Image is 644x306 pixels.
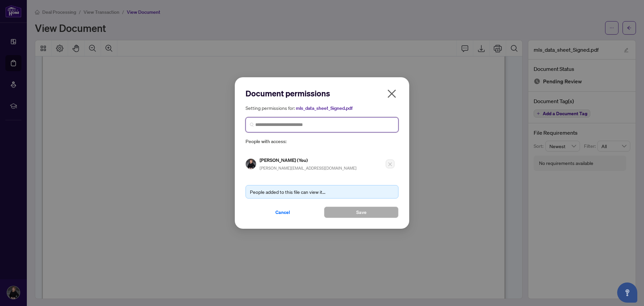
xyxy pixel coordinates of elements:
h5: [PERSON_NAME] (You) [260,156,357,164]
button: Save [324,207,398,218]
div: People added to this file can view it... [250,188,394,195]
img: Profile Icon [246,159,256,169]
span: People with access: [246,138,398,145]
span: mls_data_sheet_Signed.pdf [296,105,353,111]
span: Cancel [275,207,290,218]
span: [PERSON_NAME][EMAIL_ADDRESS][DOMAIN_NAME] [260,166,357,171]
button: Cancel [246,207,320,218]
h2: Document permissions [246,88,398,99]
img: search_icon [250,123,254,127]
button: Open asap [617,282,637,303]
span: close [386,88,397,99]
h5: Setting permissions for: [246,104,398,112]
